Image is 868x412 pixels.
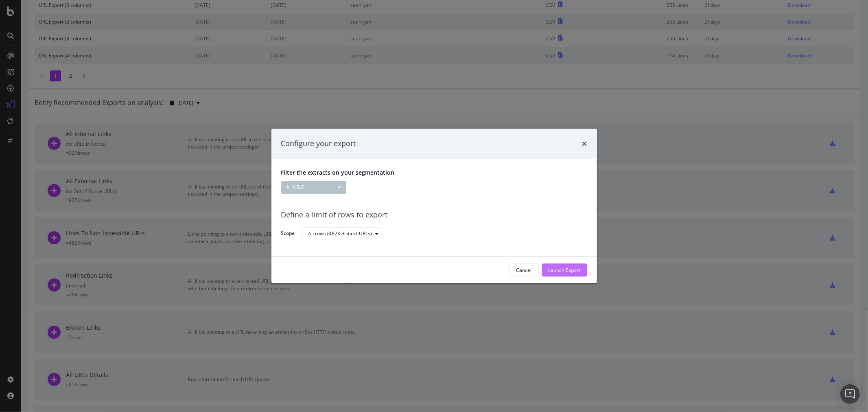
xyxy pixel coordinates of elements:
[271,129,597,283] div: modal
[302,227,383,240] button: All rows (482K distinct URLs)
[308,231,372,236] div: All rows (482K distinct URLs)
[281,210,587,220] div: Define a limit of rows to export
[542,264,587,277] button: Launch Export
[281,138,356,149] div: Configure your export
[582,138,587,149] div: times
[281,181,346,194] button: All URLS
[516,267,532,274] div: Cancel
[509,264,539,277] button: Cancel
[281,230,295,239] label: Scope
[281,169,587,177] p: Filter the extracts on your segmentation
[549,267,581,274] div: Launch Export
[840,384,860,404] div: Open Intercom Messenger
